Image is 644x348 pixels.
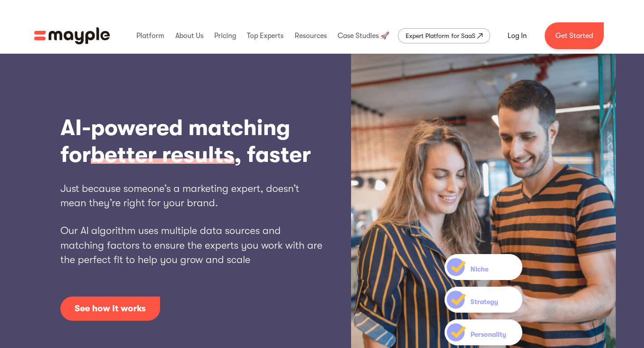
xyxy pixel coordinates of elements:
[292,21,329,50] div: Resources
[60,115,324,168] h1: AI-powered matching for , faster
[545,22,604,49] a: Get Started
[34,27,110,44] a: home
[75,303,146,314] div: See how it works
[470,331,506,339] h3: Personality
[60,224,324,267] h2: Our AI algorithm uses multiple data sources and matching factors to ensure the experts you work w...
[497,25,538,47] a: Log In
[398,28,490,43] a: Expert Platform for SaaS
[406,30,475,41] div: Expert Platform for SaaS
[470,298,498,306] h3: Strategy
[173,21,206,50] div: About Us
[212,21,238,50] div: Pricing
[134,21,166,50] div: Platform
[60,182,324,210] h2: Just because someone’s a marketing expert, doesn’t mean they’re right for your brand.
[470,265,488,273] h3: Niche
[34,27,110,44] img: Mayple logo
[91,141,234,169] span: better results
[60,297,160,321] a: open lightbox
[245,21,286,50] div: Top Experts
